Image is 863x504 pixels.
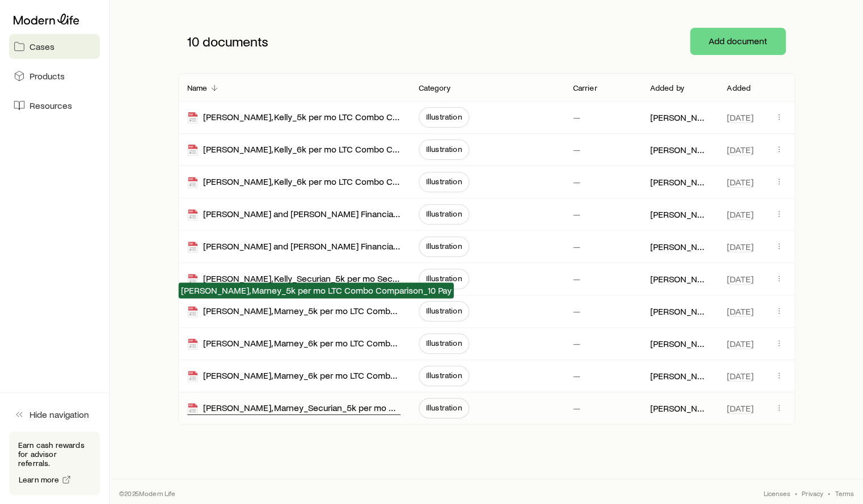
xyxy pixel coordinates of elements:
div: [PERSON_NAME], Kelly_Securian_5k per mo SecureCare_15 Pay [187,273,401,286]
a: Resources [9,93,100,118]
p: Name [187,83,208,92]
div: [PERSON_NAME] and [PERSON_NAME] Financial_6k Asset Care_Unlimited COB_3%_10 Pay [187,208,401,221]
span: [DATE] [727,241,753,252]
span: Illustration [426,242,462,251]
span: Learn more [19,476,60,484]
a: Terms [835,489,854,498]
div: [PERSON_NAME], Marney_5k per mo LTC Combo Comparison_10 Pay [187,305,401,318]
div: [PERSON_NAME], Marney_6k per mo LTC Combo Comparison_10 Pay [187,337,401,350]
span: Illustration [426,177,462,186]
span: Illustration [426,306,462,315]
a: Products [9,63,100,88]
span: [DATE] [727,338,753,349]
p: © 2025 Modern Life [119,489,176,498]
div: Earn cash rewards for advisor referrals.Learn more [9,431,100,495]
span: Illustration [426,209,462,218]
p: [PERSON_NAME] [650,209,709,220]
div: [PERSON_NAME], Kelly_5k per mo LTC Combo Comparison_10 Pay [187,111,401,124]
a: Licenses [763,489,790,498]
p: — [572,403,580,414]
a: Cases [9,34,100,59]
p: — [572,273,580,285]
p: [PERSON_NAME] [650,144,709,155]
p: — [572,241,580,252]
p: — [572,306,580,317]
span: Illustration [426,371,462,380]
div: [PERSON_NAME], Kelly_6k per mo LTC Combo Comparison_Max Pay [187,176,401,189]
p: Added [727,83,751,92]
div: [PERSON_NAME], Marney_Securian_5k per mo SecureCare_15 Pay [187,402,401,415]
div: [PERSON_NAME], Kelly_6k per mo LTC Combo Comparison_10 Pay [187,143,401,156]
span: • [828,489,830,498]
span: Illustration [426,338,462,348]
span: [DATE] [727,176,753,188]
span: Illustration [426,145,462,154]
p: [PERSON_NAME] [650,241,709,252]
button: Add document [690,28,786,55]
p: [PERSON_NAME] [650,403,709,414]
span: Illustration [426,403,462,412]
span: [DATE] [727,273,753,285]
p: [PERSON_NAME] [650,370,709,382]
span: Resources [30,100,72,111]
span: documents [203,33,268,49]
span: Hide navigation [30,409,89,420]
p: — [572,338,580,349]
p: Category [419,83,451,92]
span: Illustration [426,274,462,283]
p: — [572,112,580,123]
p: — [572,144,580,155]
a: Privacy [802,489,823,498]
span: [DATE] [727,403,753,414]
span: [DATE] [727,112,753,123]
span: [DATE] [727,209,753,220]
p: — [572,209,580,220]
div: [PERSON_NAME], Marney_6k per mo LTC Combo Comparison_Max Pay [187,370,401,383]
span: 10 [187,33,199,49]
button: Hide navigation [9,402,100,427]
div: [PERSON_NAME] and [PERSON_NAME] Financial_6k Asset Care_Unlimited COB_3%_All Pay [187,240,401,253]
span: Illustration [426,112,462,121]
span: [DATE] [727,306,753,317]
p: [PERSON_NAME] [650,338,709,349]
span: Products [30,70,65,82]
p: [PERSON_NAME] [650,112,709,123]
span: [DATE] [727,144,753,155]
p: [PERSON_NAME] [650,273,709,285]
p: Added by [650,83,684,92]
p: — [572,176,580,188]
p: [PERSON_NAME] [650,306,709,317]
span: [DATE] [727,370,753,382]
p: Earn cash rewards for advisor referrals. [18,441,91,468]
p: [PERSON_NAME] [650,176,709,188]
span: • [795,489,797,498]
p: — [572,370,580,382]
p: Carrier [572,83,597,92]
span: Cases [30,41,54,52]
